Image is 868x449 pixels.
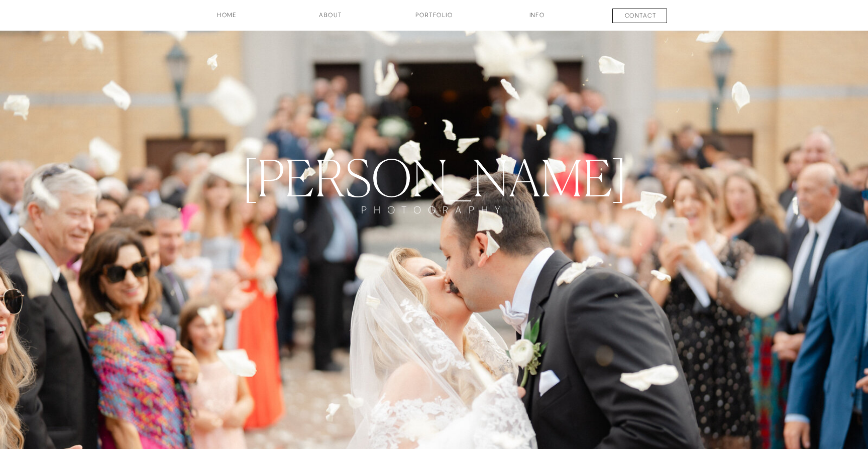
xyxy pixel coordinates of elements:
a: INFO [512,11,562,28]
a: HOME [190,11,264,28]
a: [PERSON_NAME] [220,148,649,204]
a: PHOTOGRAPHY [349,204,519,235]
a: contact [603,11,678,23]
a: about [305,11,356,28]
a: Portfolio [397,11,471,28]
